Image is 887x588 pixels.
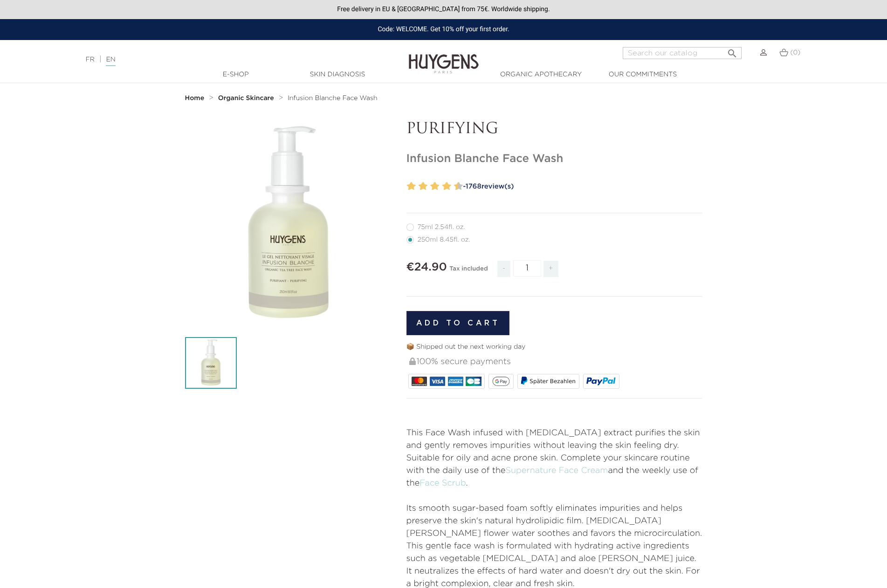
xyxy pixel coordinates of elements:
a: Face Scrub [419,479,466,487]
img: MASTERCARD [412,377,427,386]
button: Add to cart [406,311,510,335]
img: CB_NATIONALE [466,377,481,386]
label: 4 [420,180,427,193]
div: | [81,54,363,65]
p: This Face Wash infused with [MEDICAL_DATA] extract purifies the skin and gently removes impuritie... [406,427,702,452]
span: + [543,261,558,277]
label: 3 [417,180,420,193]
strong: Organic Skincare [218,95,274,101]
span: - [497,261,510,277]
span: Infusion Blanche Face Wash [288,95,377,101]
span: Später Bezahlen [529,378,576,385]
img: VISA [430,377,445,386]
strong: Home [185,95,205,101]
span: (0) [790,49,800,56]
span: 1768 [466,183,481,190]
label: 10 [456,180,463,193]
i:  [727,45,738,56]
p: 📦 Shipped out the next working day [406,342,702,352]
a: FR [86,56,95,63]
label: 250ml 8.45fl. oz. [406,236,481,243]
span: €24.90 [406,262,447,273]
a: Infusion Blanche Face Wash [288,95,377,102]
a: Supernature Face Cream [506,466,608,475]
label: 5 [428,180,432,193]
label: 6 [433,180,440,193]
a: Organic Apothecary [495,70,588,80]
p: Suitable for oily and acne prone skin. Complete your skincare routine with the daily use of the a... [406,452,702,490]
div: 100% secure payments [408,352,702,372]
label: 9 [452,180,455,193]
a: Organic Skincare [218,95,276,102]
a: -1768review(s) [460,180,702,194]
label: 8 [444,180,451,193]
img: 100% secure payments [409,358,416,365]
label: 2 [409,180,416,193]
p: PURIFYING [406,121,702,138]
label: 7 [440,180,443,193]
img: AMEX [448,377,463,386]
h1: Infusion Blanche Face Wash [406,152,702,166]
input: Search [623,47,742,59]
a: E-Shop [189,70,282,80]
a: Skin Diagnosis [291,70,384,80]
input: Quantity [513,260,541,277]
label: 75ml 2.54fl. oz. [406,223,476,231]
a: Our commitments [596,70,689,80]
button:  [724,44,741,57]
div: Tax included [449,259,488,284]
label: 1 [405,180,408,193]
img: google_pay [492,377,510,386]
a: EN [106,56,115,66]
a: Home [185,95,206,102]
img: Huygens [409,39,479,75]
